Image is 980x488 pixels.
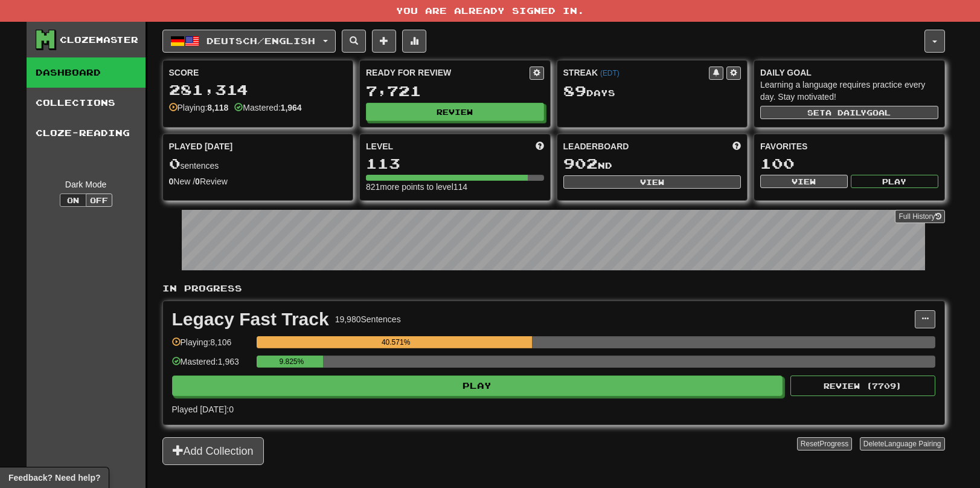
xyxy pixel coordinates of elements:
div: Daily Goal [760,67,938,79]
a: Dashboard [27,57,146,88]
span: Leaderboard [563,140,629,152]
div: Day s [563,83,741,99]
div: sentences [169,156,347,172]
span: 89 [563,82,586,99]
span: 902 [563,155,598,172]
button: Review (7709) [790,376,935,396]
a: Collections [27,88,146,118]
button: More stats [402,30,426,53]
strong: 1,964 [281,103,302,112]
span: Played [DATE] [169,140,233,152]
button: View [563,175,741,189]
button: Add Collection [162,437,264,465]
button: ResetProgress [797,437,852,451]
a: Cloze-Reading [27,118,146,148]
div: Playing: 8,106 [172,336,251,356]
strong: 0 [169,177,174,186]
a: Full History [895,210,944,223]
div: nd [563,156,741,172]
span: Score more points to level up [536,140,544,152]
button: Play [851,175,938,188]
button: View [760,175,848,188]
strong: 8,118 [207,103,228,112]
span: Open feedback widget [8,472,100,484]
div: New / Review [169,175,347,187]
button: Search sentences [342,30,366,53]
div: Streak [563,67,709,79]
div: 19,980 Sentences [335,313,401,325]
div: 40.571% [260,336,532,348]
div: Favorites [760,140,938,152]
span: Level [366,140,393,152]
a: (EDT) [600,69,620,77]
span: 0 [169,155,181,172]
button: Add sentence to collection [372,30,396,53]
strong: 0 [195,177,200,186]
button: Off [86,194,112,207]
div: 113 [366,156,544,171]
p: In Progress [162,282,945,294]
span: Language Pairing [884,440,941,448]
button: On [60,194,86,207]
div: Mastered: [234,102,301,114]
button: Review [366,103,544,121]
div: 821 more points to level 114 [366,181,544,193]
span: This week in points, UTC [732,140,741,152]
div: 9.825% [260,356,323,368]
button: Play [172,376,783,396]
button: DeleteLanguage Pairing [860,437,945,451]
span: Deutsch / English [207,36,315,46]
div: Clozemaster [60,34,138,46]
div: Learning a language requires practice every day. Stay motivated! [760,79,938,103]
button: Deutsch/English [162,30,336,53]
div: 281,314 [169,82,347,97]
span: Progress [819,440,848,448]
div: 7,721 [366,83,544,99]
span: a daily [825,108,866,117]
div: Legacy Fast Track [172,310,329,328]
div: 100 [760,156,938,171]
div: Ready for Review [366,67,530,79]
div: Playing: [169,102,229,114]
span: Played [DATE]: 0 [172,405,234,414]
button: Seta dailygoal [760,106,938,119]
div: Mastered: 1,963 [172,356,251,376]
div: Score [169,67,347,79]
div: Dark Mode [36,178,136,190]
